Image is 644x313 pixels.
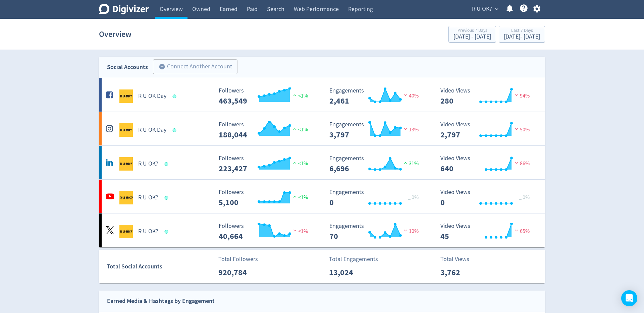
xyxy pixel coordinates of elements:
[138,126,166,134] h5: R U OK Day
[215,223,316,241] svg: Followers 40,664
[440,266,479,278] p: 3,762
[138,194,158,202] h5: R U OK?
[472,4,492,14] span: R U OK?
[99,213,545,247] a: R U OK? undefinedR U OK? Followers 40,664 Followers 40,664 <1% Engagements 70 Engagements 70 10% ...
[107,262,214,271] div: Total Social Accounts
[215,87,316,105] svg: Followers 463,549
[291,126,308,133] span: <1%
[291,228,298,233] img: negative-performance.svg
[326,155,427,173] svg: Engagements 6,696
[402,126,409,131] img: negative-performance.svg
[402,160,419,167] span: 31%
[513,228,530,235] span: 65%
[291,92,308,99] span: <1%
[513,160,530,167] span: 86%
[119,157,133,171] img: R U OK? undefined
[402,92,409,98] img: negative-performance.svg
[494,6,500,12] span: expand_more
[499,26,545,43] button: Last 7 Days[DATE]- [DATE]
[165,230,170,234] span: Data last synced: 21 Aug 2025, 4:02pm (AEST)
[291,194,308,201] span: <1%
[99,23,131,45] h1: Overview
[291,126,298,131] img: positive-performance.svg
[173,128,178,132] span: Data last synced: 22 Aug 2025, 5:02am (AEST)
[148,60,237,74] a: Connect Another Account
[329,255,378,264] p: Total Engagements
[291,92,298,98] img: positive-performance.svg
[291,228,308,235] span: <1%
[326,121,427,139] svg: Engagements 3,797
[107,62,148,72] div: Social Accounts
[402,92,419,99] span: 40%
[107,296,215,306] div: Earned Media & Hashtags by Engagement
[408,194,419,201] span: _ 0%
[165,196,170,200] span: Data last synced: 22 Aug 2025, 4:02am (AEST)
[504,28,540,34] div: Last 7 Days
[215,121,316,139] svg: Followers 188,044
[448,26,496,43] button: Previous 7 Days[DATE] - [DATE]
[138,228,158,236] h5: R U OK?
[153,59,237,74] button: Connect Another Account
[519,194,530,201] span: _ 0%
[453,28,491,34] div: Previous 7 Days
[513,92,530,99] span: 94%
[513,126,520,131] img: negative-performance.svg
[470,4,500,14] button: R U OK?
[621,290,637,306] div: Open Intercom Messenger
[138,92,166,100] h5: R U OK Day
[326,189,427,207] svg: Engagements 0
[218,255,258,264] p: Total Followers
[291,194,298,199] img: positive-performance.svg
[437,223,538,241] svg: Video Views 45
[513,92,520,98] img: negative-performance.svg
[402,160,409,165] img: positive-performance.svg
[119,123,133,137] img: R U OK Day undefined
[119,225,133,238] img: R U OK? undefined
[138,160,158,168] h5: R U OK?
[165,162,170,166] span: Data last synced: 22 Aug 2025, 1:02am (AEST)
[119,89,133,103] img: R U OK Day undefined
[99,146,545,179] a: R U OK? undefinedR U OK? Followers 223,427 Followers 223,427 <1% Engagements 6,696 Engagements 6,...
[504,34,540,40] div: [DATE] - [DATE]
[326,223,427,241] svg: Engagements 70
[173,95,178,98] span: Data last synced: 22 Aug 2025, 4:02am (AEST)
[402,228,409,233] img: negative-performance.svg
[513,160,520,165] img: negative-performance.svg
[513,228,520,233] img: negative-performance.svg
[513,126,530,133] span: 50%
[159,63,165,70] span: add_circle
[329,266,368,278] p: 13,024
[402,126,419,133] span: 13%
[291,160,298,165] img: positive-performance.svg
[437,87,538,105] svg: Video Views 280
[215,189,316,207] svg: Followers 5,100
[215,155,316,173] svg: Followers 223,427
[453,34,491,40] div: [DATE] - [DATE]
[437,155,538,173] svg: Video Views 640
[437,121,538,139] svg: Video Views 2,797
[440,255,479,264] p: Total Views
[437,189,538,207] svg: Video Views 0
[99,78,545,112] a: R U OK Day undefinedR U OK Day Followers 463,549 Followers 463,549 <1% Engagements 2,461 Engageme...
[402,228,419,235] span: 10%
[119,191,133,204] img: R U OK? undefined
[291,160,308,167] span: <1%
[326,87,427,105] svg: Engagements 2,461
[99,112,545,145] a: R U OK Day undefinedR U OK Day Followers 188,044 Followers 188,044 <1% Engagements 3,797 Engageme...
[218,266,257,278] p: 920,784
[99,180,545,213] a: R U OK? undefinedR U OK? Followers 5,100 Followers 5,100 <1% Engagements 0 Engagements 0 _ 0% Vid...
